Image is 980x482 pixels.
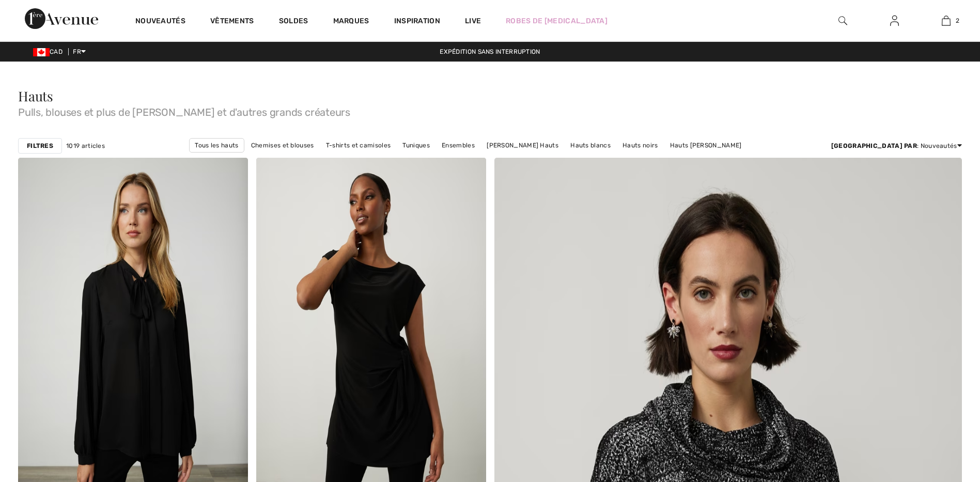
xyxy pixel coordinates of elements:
a: Hauts noirs [617,139,663,152]
img: recherche [838,14,847,27]
span: Hauts [18,87,53,105]
span: FR [73,48,86,55]
a: Soldes [279,17,308,27]
a: Marques [333,17,369,27]
span: Inspiration [394,17,440,27]
strong: [GEOGRAPHIC_DATA] par [831,142,917,149]
img: Mon panier [942,14,951,27]
a: Robes de [MEDICAL_DATA] [506,16,608,26]
a: Live [465,16,481,26]
a: Tuniques [397,139,434,152]
span: 2 [956,16,959,25]
img: Canadian Dollar [33,48,50,56]
a: Ensembles [437,139,480,152]
img: Mes infos [890,14,899,27]
a: T-shirts et camisoles [321,139,396,152]
span: Pulls, blouses et plus de [PERSON_NAME] et d'autres grands créateurs [18,103,962,117]
div: : Nouveautés [831,141,962,150]
a: Nouveautés [135,17,185,27]
a: 2 [921,14,971,27]
a: Chemises et blouses [246,139,319,152]
strong: Filtres [27,141,53,150]
a: Hauts blancs [565,139,616,152]
span: CAD [33,48,67,55]
a: Se connecter [882,14,907,27]
a: Vêtements [210,17,254,27]
a: [PERSON_NAME] Hauts [481,139,564,152]
span: 1019 articles [66,141,105,150]
a: Tous les hauts [189,138,244,153]
a: Hauts [PERSON_NAME] [665,139,747,152]
img: 1ère Avenue [25,8,98,29]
